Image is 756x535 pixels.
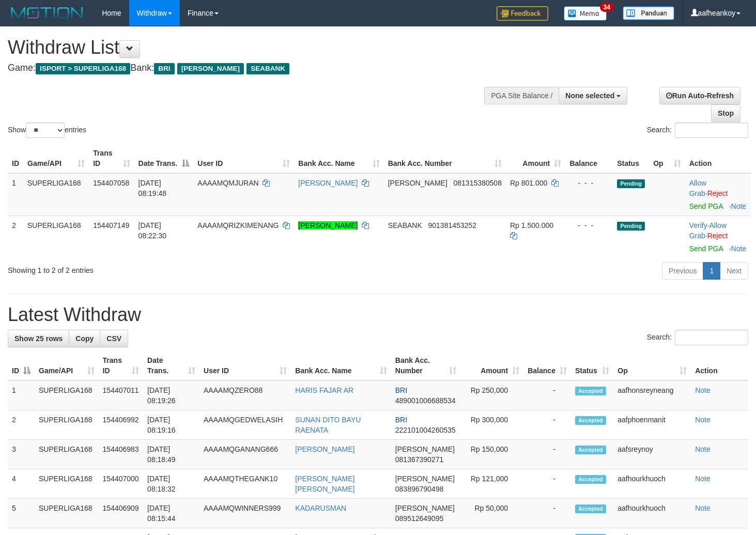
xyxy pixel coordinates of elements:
[569,220,609,231] div: - - -
[35,469,99,499] td: SUPERLIGA168
[523,380,571,410] td: -
[143,469,199,499] td: [DATE] 08:18:32
[298,221,358,230] a: [PERSON_NAME]
[428,221,476,230] span: Copy 901381453252 to clipboard
[8,330,69,347] a: Show 25 rows
[613,499,691,528] td: aafhourkhuoch
[99,410,144,440] td: 154406992
[523,469,571,499] td: -
[662,262,703,280] a: Previous
[89,144,134,173] th: Trans ID: activate to sort column ascending
[731,202,747,210] a: Note
[659,87,740,104] a: Run Auto-Refresh
[93,179,129,187] span: 154407058
[8,123,86,138] label: Show entries
[99,499,144,528] td: 154406909
[8,440,35,469] td: 3
[575,475,606,484] span: Accepted
[575,387,606,395] span: Accepted
[69,330,100,347] a: Copy
[8,469,35,499] td: 4
[26,123,65,138] select: Showentries
[649,144,685,173] th: Op: activate to sort column ascending
[569,178,609,188] div: - - -
[99,469,144,499] td: 154407000
[197,179,258,187] span: AAAAMQMJURAN
[23,173,89,216] td: SUPERLIGA168
[395,396,456,405] span: Copy 489001006688534 to clipboard
[395,426,456,434] span: Copy 222101004260535 to clipboard
[675,123,748,138] input: Search:
[298,179,358,187] a: [PERSON_NAME]
[8,261,307,276] div: Showing 1 to 2 of 2 entries
[685,144,751,173] th: Action
[291,351,391,380] th: Bank Acc. Name: activate to sort column ascending
[395,445,455,453] span: [PERSON_NAME]
[8,380,35,410] td: 1
[689,221,707,230] a: Verify
[395,514,443,523] span: Copy 089512649095 to clipboard
[143,440,199,469] td: [DATE] 08:18:49
[623,6,674,20] img: panduan.png
[246,63,289,74] span: SEABANK
[8,304,748,325] h1: Latest Withdraw
[575,505,606,513] span: Accepted
[460,351,523,380] th: Amount: activate to sort column ascending
[647,330,748,345] label: Search:
[177,63,244,74] span: [PERSON_NAME]
[685,173,751,216] td: ·
[575,416,606,425] span: Accepted
[8,63,493,73] h4: Game: Bank:
[691,351,748,380] th: Action
[731,244,747,253] a: Note
[460,469,523,499] td: Rp 121,000
[685,216,751,258] td: · ·
[689,179,707,197] span: ·
[460,440,523,469] td: Rp 150,000
[695,386,711,394] a: Note
[295,445,354,453] a: [PERSON_NAME]
[199,351,291,380] th: User ID: activate to sort column ascending
[143,410,199,440] td: [DATE] 08:19:16
[720,262,748,280] a: Next
[35,440,99,469] td: SUPERLIGA168
[600,3,614,12] span: 34
[689,221,727,240] a: Allow Grab
[395,386,407,394] span: BRI
[8,37,493,58] h1: Withdraw List
[8,5,86,21] img: MOTION_logo.png
[391,351,460,380] th: Bank Acc. Number: activate to sort column ascending
[106,334,121,343] span: CSV
[143,380,199,410] td: [DATE] 08:19:26
[35,380,99,410] td: SUPERLIGA168
[613,469,691,499] td: aafhourkhuoch
[295,504,346,512] a: KADARUSMAN
[197,221,279,230] span: AAAAMQRIZKIMENANG
[395,504,455,512] span: [PERSON_NAME]
[613,410,691,440] td: aafphoenmanit
[199,380,291,410] td: AAAAMQZERO88
[689,202,723,210] a: Send PGA
[138,179,167,197] span: [DATE] 08:19:48
[23,216,89,258] td: SUPERLIGA168
[453,179,501,187] span: Copy 081315380508 to clipboard
[35,410,99,440] td: SUPERLIGA168
[388,221,422,230] span: SEABANK
[294,144,383,173] th: Bank Acc. Name: activate to sort column ascending
[571,351,613,380] th: Status: activate to sort column ascending
[711,104,740,122] a: Stop
[395,455,443,464] span: Copy 081367390271 to clipboard
[8,499,35,528] td: 5
[134,144,194,173] th: Date Trans.: activate to sort column descending
[617,179,645,188] span: Pending
[143,351,199,380] th: Date Trans.: activate to sort column ascending
[199,440,291,469] td: AAAAMQGANANG666
[8,410,35,440] td: 2
[703,262,720,280] a: 1
[460,380,523,410] td: Rp 250,000
[613,351,691,380] th: Op: activate to sort column ascending
[99,440,144,469] td: 154406983
[613,144,649,173] th: Status
[199,469,291,499] td: AAAAMQTHEGANK10
[460,499,523,528] td: Rp 50,000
